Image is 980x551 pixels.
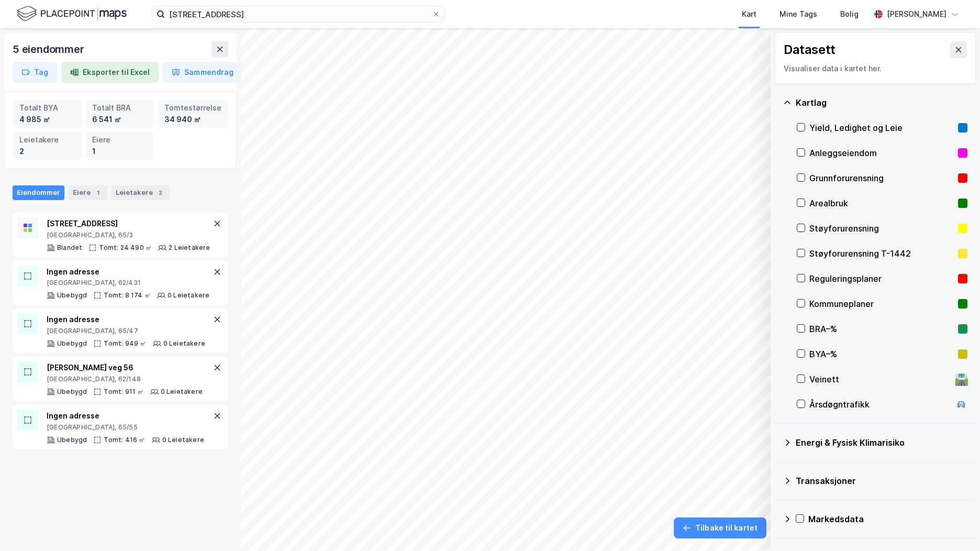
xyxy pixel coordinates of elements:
div: Ubebygd [57,291,87,300]
img: logo.f888ab2527a4732fd821a326f86c7f29.svg [17,5,127,23]
div: 0 Leietakere [161,388,203,396]
div: Ingen adresse [47,313,205,326]
div: Eiere [92,134,148,146]
div: Tomt: 911 ㎡ [104,388,143,396]
div: Totalt BYA [19,102,75,114]
div: Yield, Ledighet og Leie [809,122,954,134]
div: Mine Tags [779,8,817,20]
div: Tomt: 8 174 ㎡ [104,291,151,300]
div: [PERSON_NAME] veg 56 [47,361,203,374]
div: Ingen adresse [47,266,209,278]
div: BRA–% [809,323,954,335]
div: 0 Leietakere [162,436,204,444]
div: 0 Leietakere [168,291,209,300]
div: Kartlag [796,96,967,109]
button: Eksporter til Excel [61,62,159,83]
div: Tomtestørrelse [164,102,221,114]
div: [GEOGRAPHIC_DATA], 65/55 [47,423,204,432]
div: Bolig [840,8,859,20]
input: Søk på adresse, matrikkel, gårdeiere, leietakere eller personer [165,6,432,22]
div: Ubebygd [57,339,87,348]
div: Kommuneplaner [809,297,954,310]
div: Markedsdata [808,513,967,525]
div: Leietakere [112,185,170,200]
div: 34 940 ㎡ [164,114,221,125]
div: 1 [93,188,103,198]
div: 5 eiendommer [13,41,86,58]
div: Visualiser data i kartet her. [784,62,967,75]
div: [GEOGRAPHIC_DATA], 62/431 [47,279,209,287]
div: 6 541 ㎡ [92,114,148,125]
div: Tomt: 949 ㎡ [104,339,146,348]
div: Energi & Fysisk Klimarisiko [796,436,967,449]
div: Støyforurensning [809,222,954,235]
div: Blandet [57,244,82,252]
div: 2 Leietakere [169,244,210,252]
div: BYA–% [809,348,954,360]
button: Sammendrag [163,62,242,83]
div: [GEOGRAPHIC_DATA], 65/47 [47,327,205,335]
div: Tomt: 24 490 ㎡ [99,244,152,252]
div: Reguleringsplaner [809,272,954,285]
div: Ingen adresse [47,410,204,422]
div: Eiendommer [13,185,64,200]
div: Leietakere [19,134,75,146]
button: Tilbake til kartet [674,517,766,538]
div: 4 985 ㎡ [19,114,75,125]
iframe: Chat Widget [928,501,980,551]
div: Støyforurensning T-1442 [809,247,954,260]
div: [GEOGRAPHIC_DATA], 65/3 [47,231,210,239]
div: Ubebygd [57,388,87,396]
div: Kart [742,8,756,20]
div: Eiere [69,185,107,200]
div: 0 Leietakere [163,339,205,348]
div: 2 [155,188,165,198]
div: Tomt: 416 ㎡ [104,436,145,444]
div: Veinett [809,373,951,385]
div: Totalt BRA [92,102,148,114]
div: Transaksjoner [796,475,967,487]
div: Datasett [784,41,836,58]
div: Ubebygd [57,436,87,444]
div: Kontrollprogram for chat [928,501,980,551]
div: [STREET_ADDRESS] [47,217,210,230]
button: Tag [13,62,57,83]
div: 🛣️ [954,372,968,386]
div: [GEOGRAPHIC_DATA], 62/148 [47,375,203,383]
div: 1 [92,146,148,157]
div: [PERSON_NAME] [887,8,946,20]
div: Arealbruk [809,197,954,210]
div: Grunnforurensning [809,172,954,184]
div: Anleggseiendom [809,147,954,159]
div: 2 [19,146,75,157]
div: Årsdøgntrafikk [809,398,951,411]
